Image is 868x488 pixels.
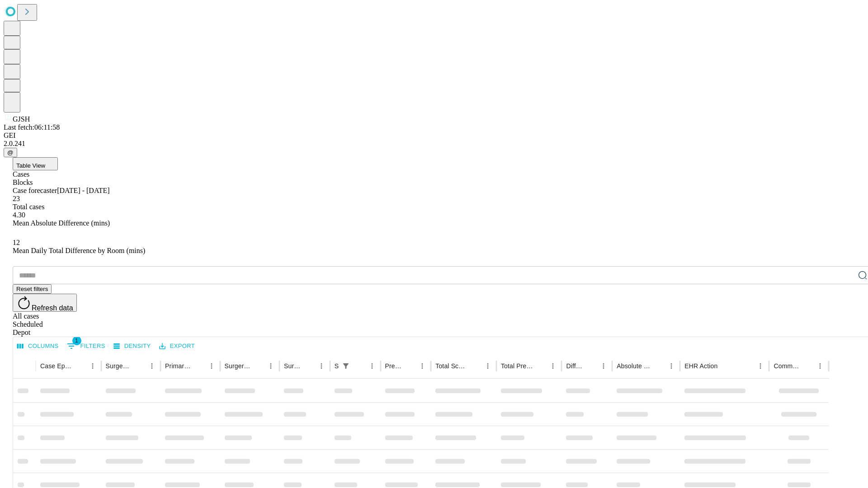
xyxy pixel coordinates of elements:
span: GJSH [13,115,30,123]
div: Primary Service [165,362,191,370]
button: Menu [146,360,158,372]
button: Sort [534,360,547,372]
button: Menu [547,360,559,372]
button: @ [4,148,17,157]
button: Reset filters [13,284,52,294]
button: Table View [13,157,58,170]
button: Sort [353,360,366,372]
button: Export [157,339,197,353]
span: [DATE] - [DATE] [57,187,109,194]
span: 1 [72,336,81,345]
button: Menu [366,360,378,372]
div: EHR Action [684,362,717,370]
button: Sort [403,360,416,372]
div: Surgery Date [284,362,302,370]
div: Surgeon Name [106,362,132,370]
button: Refresh data [13,294,77,312]
button: Sort [74,360,86,372]
div: Total Predicted Duration [501,362,533,370]
span: 12 [13,239,20,246]
button: Show filters [340,360,352,372]
span: Mean Daily Total Difference by Room (mins) [13,247,145,254]
div: Total Scheduled Duration [435,362,468,370]
button: Sort [252,360,264,372]
button: Select columns [15,339,61,353]
div: Predicted In Room Duration [385,362,403,370]
button: Sort [652,360,665,372]
span: 23 [13,195,20,202]
span: Case forecaster [13,187,57,194]
button: Sort [302,360,315,372]
span: 4.30 [13,211,25,219]
button: Menu [814,360,826,372]
span: Mean Absolute Difference (mins) [13,219,110,227]
button: Menu [86,360,99,372]
button: Sort [801,360,814,372]
div: 2.0.241 [4,140,864,148]
div: Difference [566,362,584,370]
button: Menu [416,360,429,372]
button: Show filters [65,339,108,353]
span: Table View [16,162,45,169]
button: Menu [315,360,328,372]
button: Sort [193,360,205,372]
button: Sort [585,360,597,372]
div: Case Epic Id [40,362,73,370]
div: Comments [774,362,800,370]
span: @ [7,149,14,156]
span: Reset filters [16,286,48,292]
button: Menu [481,360,494,372]
div: Surgery Name [225,362,251,370]
button: Menu [754,360,767,372]
button: Menu [205,360,218,372]
button: Menu [597,360,610,372]
div: 1 active filter [340,360,352,372]
div: GEI [4,131,864,140]
button: Menu [665,360,678,372]
button: Sort [133,360,146,372]
button: Density [111,339,153,353]
div: Scheduled In Room Duration [335,362,339,370]
div: Absolute Difference [617,362,651,370]
span: Refresh data [32,304,73,312]
span: Last fetch: 06:11:58 [4,123,60,131]
button: Menu [264,360,277,372]
span: Total cases [13,203,44,211]
button: Sort [718,360,731,372]
button: Sort [469,360,481,372]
